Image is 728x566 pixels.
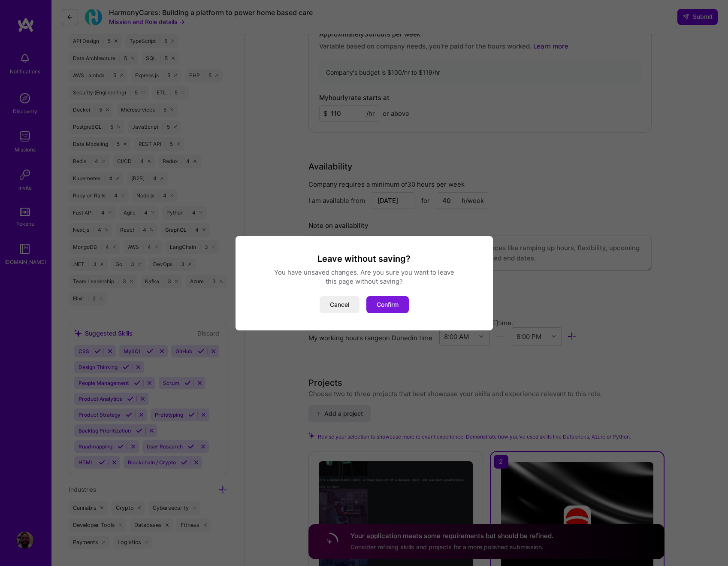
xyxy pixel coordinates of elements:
[236,236,493,330] div: modal
[246,253,483,264] h3: Leave without saving?
[320,296,359,313] button: Cancel
[366,296,409,313] button: Confirm
[246,277,483,286] div: this page without saving?
[246,268,483,277] div: You have unsaved changes. Are you sure you want to leave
